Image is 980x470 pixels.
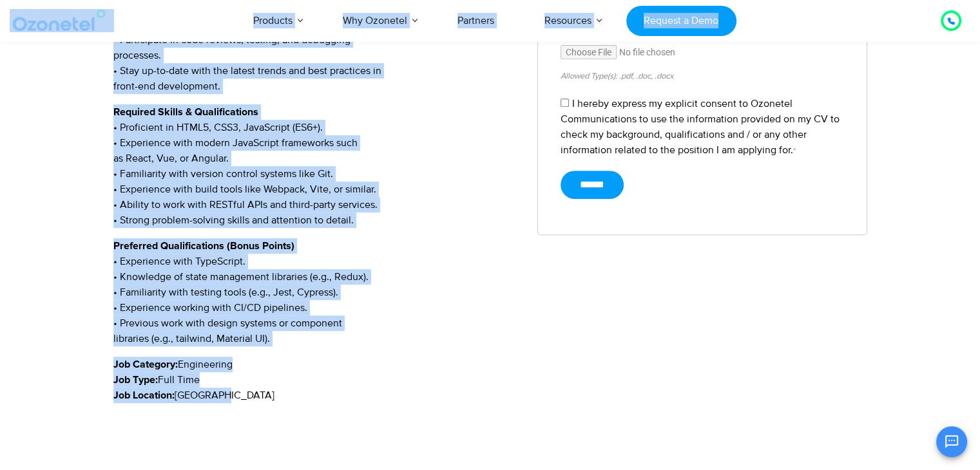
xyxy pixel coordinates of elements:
[113,107,258,117] strong: Required Skills & Qualifications
[561,97,840,156] label: I hereby express my explicit consent to Ozonetel Communications to use the information provided o...
[113,390,175,400] strong: Job Location:
[175,389,274,402] span: [GEOGRAPHIC_DATA]
[113,375,158,385] strong: Job Type:
[936,426,967,457] button: Open chat
[113,359,178,370] strong: Job Category:
[113,241,294,251] strong: Preferred Qualifications (Bonus Points)
[113,104,519,228] p: • Proficient in HTML5, CSS3, JavaScript (ES6+). • Experience with modern JavaScript frameworks su...
[626,6,736,36] a: Request a Demo
[178,358,233,371] span: Engineering
[113,238,519,346] p: • Experience with TypeScript. • Knowledge of state management libraries (e.g., Redux). • Familiar...
[561,71,673,81] small: Allowed Type(s): .pdf, .doc, .docx
[158,373,200,386] span: Full Time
